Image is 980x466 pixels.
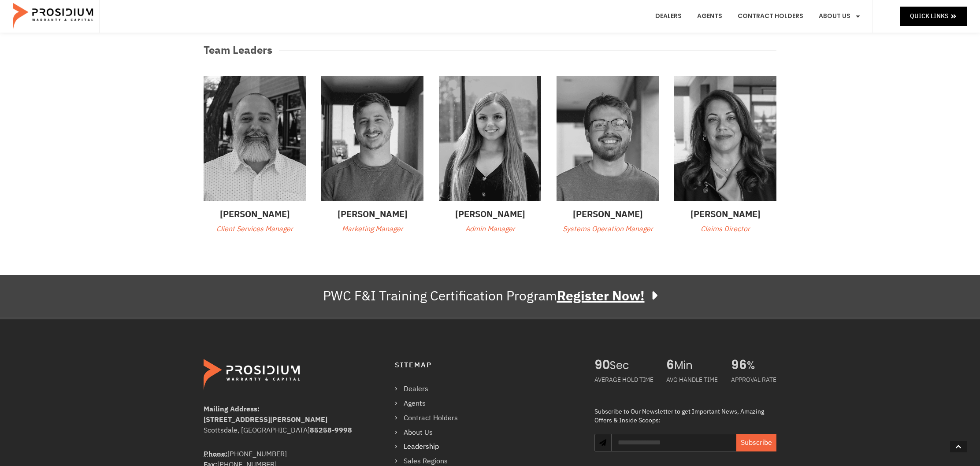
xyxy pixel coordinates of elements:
[204,404,260,414] b: Mailing Address:
[674,359,718,372] span: Min
[395,397,467,410] a: Agents
[204,42,272,58] h3: Team Leaders
[395,359,577,372] h4: Sitemap
[731,372,776,388] div: APPROVAL RATE
[747,359,776,372] span: %
[204,207,306,221] h3: [PERSON_NAME]
[321,207,423,221] h3: [PERSON_NAME]
[674,223,776,236] p: Claims Director
[731,359,747,372] span: 96
[594,372,653,388] div: AVERAGE HOLD TIME
[900,7,967,26] a: Quick Links
[666,372,718,388] div: AVG HANDLE TIME
[204,223,306,236] p: Client Services Manager
[310,425,352,436] b: 85258-9998
[557,286,645,306] u: Register Now!
[204,449,227,459] abbr: Phone Number
[395,383,467,396] a: Dealers
[439,223,541,236] p: Admin Manager
[557,207,659,221] h3: [PERSON_NAME]
[910,11,948,22] span: Quick Links
[741,437,772,448] span: Subscribe
[204,425,359,436] div: Scottsdale, [GEOGRAPHIC_DATA]
[736,434,776,451] button: Subscribe
[439,207,541,221] h3: [PERSON_NAME]
[321,223,423,236] p: Marketing Manager
[666,359,674,372] span: 6
[594,407,776,425] div: Subscribe to Our Newsletter to get Important News, Amazing Offers & Inside Scoops:
[204,414,327,425] b: [STREET_ADDRESS][PERSON_NAME]
[610,359,653,372] span: Sec
[395,412,467,425] a: Contract Holders
[395,440,467,453] a: Leadership
[611,434,776,460] form: Newsletter Form
[557,223,659,236] p: Systems Operation Manager
[323,288,657,304] div: PWC F&I Training Certification Program
[674,207,776,221] h3: [PERSON_NAME]
[204,449,227,459] strong: Phone:
[395,426,467,439] a: About Us
[594,359,610,372] span: 90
